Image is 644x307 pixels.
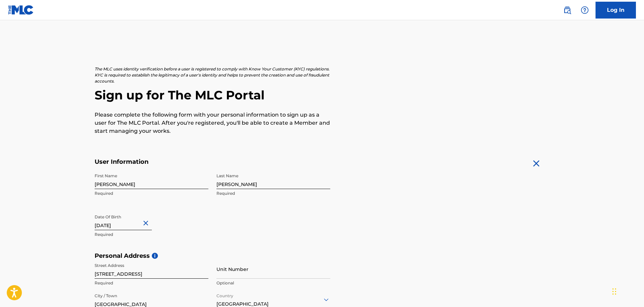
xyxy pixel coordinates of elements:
img: search [563,6,571,14]
a: Log In [596,2,636,19]
label: Country [216,289,233,299]
p: Required [95,190,208,196]
button: Close [142,213,152,234]
p: Required [216,190,330,196]
p: The MLC uses identity verification before a user is registered to comply with Know Your Customer ... [95,66,330,84]
p: Optional [216,280,330,286]
img: close [531,158,542,169]
p: Required [95,280,208,286]
p: Required [95,232,208,238]
div: Help [578,3,591,17]
span: i [152,253,158,259]
h5: Personal Address [95,252,550,260]
img: MLC Logo [8,5,34,15]
div: Drag [612,281,616,302]
h5: User Information [95,158,330,166]
a: Public Search [561,3,574,17]
h2: Sign up for The MLC Portal [95,88,550,103]
iframe: Chat Widget [610,275,644,307]
p: Please complete the following form with your personal information to sign up as a user for The ML... [95,111,330,135]
img: help [581,6,589,14]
